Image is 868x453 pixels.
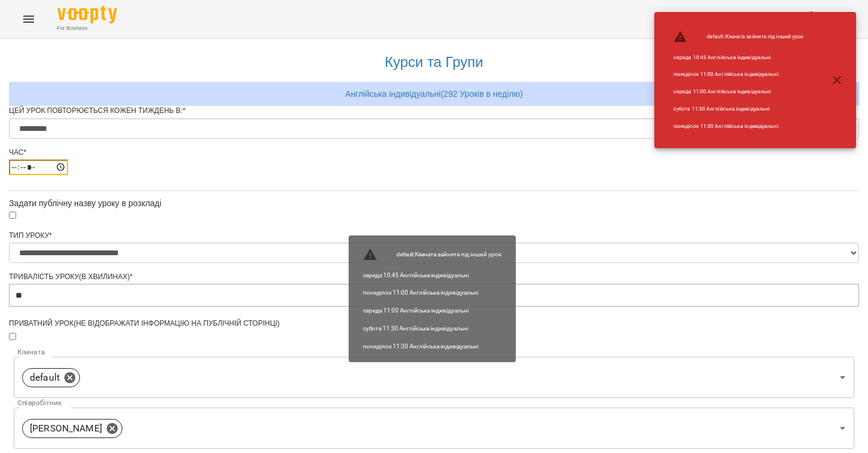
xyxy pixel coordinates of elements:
[30,421,102,436] p: [PERSON_NAME]
[9,319,859,329] div: Приватний урок(не відображати інформацію на публічній сторінці)
[9,106,859,116] div: Цей урок повторюється кожен тиждень в:
[664,49,814,66] li: середа 10:45 Англійська індивідуальні
[14,357,854,398] div: default
[664,100,814,118] li: субота 11:30 Англійська індивідуальні
[9,148,859,158] div: Час
[664,66,814,83] li: понеділок 11:00 Англійська індивідуальні
[9,272,859,282] div: Тривалість уроку(в хвилинах)
[9,197,859,209] div: Задати публічну назву уроку в розкладі
[57,25,117,32] span: For Business
[15,54,853,70] h3: Курси та Групи
[22,368,80,387] div: default
[9,231,859,241] div: Тип Уроку
[345,89,522,99] a: Англійська індивідуальні ( 292 Уроків в неділю )
[14,5,43,33] button: Menu
[664,83,814,100] li: середа 11:00 Англійська індивідуальні
[14,408,854,449] div: [PERSON_NAME]
[22,419,122,438] div: [PERSON_NAME]
[664,25,814,49] li: default : Кімната зайнята під інший урок
[664,118,814,135] li: понеділок 11:30 Англійська індивідуальні
[30,371,60,385] p: default
[57,6,117,23] img: Voopty Logo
